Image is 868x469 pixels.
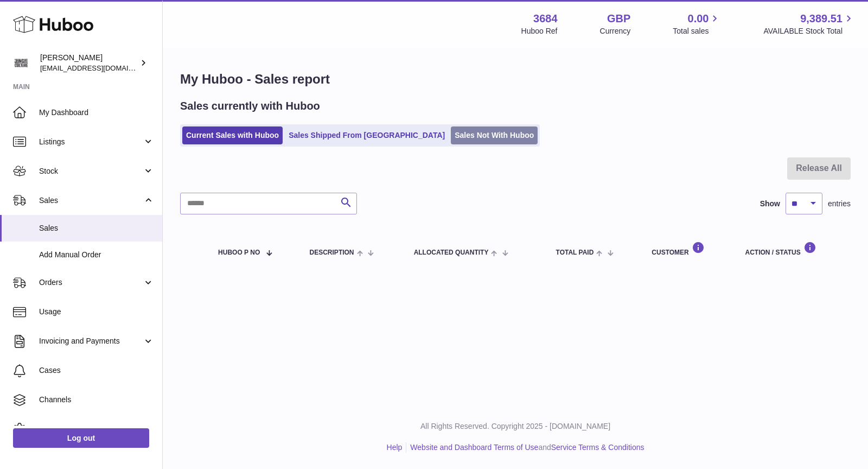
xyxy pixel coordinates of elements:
[39,137,143,147] span: Listings
[652,242,723,256] div: Customer
[39,166,143,176] span: Stock
[414,249,489,256] span: ALLOCATED Quantity
[556,249,594,256] span: Total paid
[180,71,851,88] h1: My Huboo - Sales report
[763,26,855,36] span: AVAILABLE Stock Total
[828,199,851,209] span: entries
[551,443,644,452] a: Service Terms & Conditions
[406,442,644,453] li: and
[285,126,449,144] a: Sales Shipped From [GEOGRAPHIC_DATA]
[39,424,154,434] span: Settings
[182,126,283,144] a: Current Sales with Huboo
[688,11,709,26] span: 0.00
[410,443,538,452] a: Website and Dashboard Terms of Use
[39,223,154,233] span: Sales
[533,11,558,26] strong: 3684
[39,365,154,376] span: Cases
[39,250,154,260] span: Add Manual Order
[39,107,154,118] span: My Dashboard
[13,428,149,448] a: Log out
[673,26,721,36] span: Total sales
[451,126,538,144] a: Sales Not With Huboo
[521,26,558,36] div: Huboo Ref
[310,249,354,256] span: Description
[218,249,260,256] span: Huboo P no
[40,64,159,72] span: [EMAIL_ADDRESS][DOMAIN_NAME]
[607,11,630,26] strong: GBP
[39,277,143,288] span: Orders
[600,26,631,36] div: Currency
[763,11,855,36] a: 9,389.51 AVAILABLE Stock Total
[673,11,721,36] a: 0.00 Total sales
[13,55,29,71] img: theinternationalventure@gmail.com
[800,11,843,26] span: 9,389.51
[39,395,154,405] span: Channels
[39,307,154,317] span: Usage
[39,336,143,346] span: Invoicing and Payments
[760,199,780,209] label: Show
[171,421,859,432] p: All Rights Reserved. Copyright 2025 - [DOMAIN_NAME]
[745,242,840,256] div: Action / Status
[180,99,320,113] h2: Sales currently with Huboo
[39,195,143,206] span: Sales
[387,443,403,452] a: Help
[40,53,138,73] div: [PERSON_NAME]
